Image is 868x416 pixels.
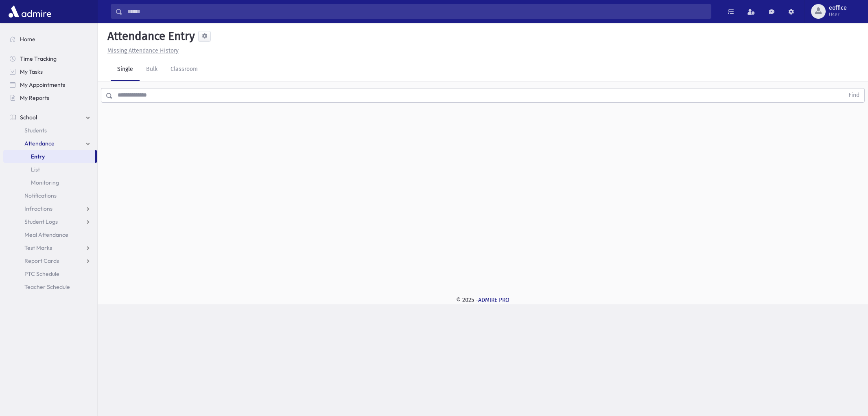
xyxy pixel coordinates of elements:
[478,297,509,304] a: ADMIRE PRO
[24,140,55,147] span: Attendance
[20,55,57,62] span: Time Tracking
[104,29,195,43] h5: Attendance Entry
[24,270,59,277] span: PTC Schedule
[3,202,97,215] a: Infractions
[3,91,97,104] a: My Reports
[3,267,97,280] a: PTC Schedule
[31,179,59,186] span: Monitoring
[20,94,49,101] span: My Reports
[3,150,95,163] a: Entry
[20,35,35,43] span: Home
[20,68,43,75] span: My Tasks
[3,111,97,124] a: School
[104,47,179,54] a: Missing Attendance History
[31,166,40,173] span: List
[24,283,70,291] span: Teacher Schedule
[140,58,164,81] a: Bulk
[24,192,57,199] span: Notifications
[24,244,52,251] span: Test Marks
[3,163,97,176] a: List
[829,11,847,18] span: User
[3,33,97,46] a: Home
[3,176,97,189] a: Monitoring
[3,254,97,267] a: Report Cards
[3,78,97,91] a: My Appointments
[20,81,65,88] span: My Appointments
[829,5,847,11] span: eoffice
[24,127,47,134] span: Students
[24,231,68,238] span: Meal Attendance
[3,124,97,137] a: Students
[3,65,97,78] a: My Tasks
[7,3,53,20] img: AdmirePro
[3,137,97,150] a: Attendance
[107,47,179,54] u: Missing Attendance History
[111,296,855,304] div: © 2025 -
[844,88,864,102] button: Find
[3,189,97,202] a: Notifications
[24,257,59,264] span: Report Cards
[24,205,52,212] span: Infractions
[3,228,97,241] a: Meal Attendance
[3,280,97,293] a: Teacher Schedule
[20,114,37,121] span: School
[3,241,97,254] a: Test Marks
[122,4,711,19] input: Search
[3,215,97,228] a: Student Logs
[111,58,140,81] a: Single
[24,218,58,225] span: Student Logs
[164,58,204,81] a: Classroom
[31,153,45,160] span: Entry
[3,52,97,65] a: Time Tracking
